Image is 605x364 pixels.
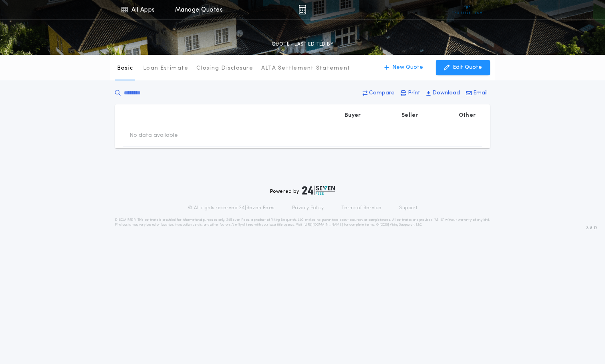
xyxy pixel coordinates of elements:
img: img [298,5,306,14]
img: vs-icon [452,6,482,14]
a: Terms of Service [341,205,381,211]
p: QUOTE - LAST EDITED BY [272,40,333,48]
button: Print [398,86,423,100]
p: Seller [401,112,418,120]
p: ALTA Settlement Statement [261,64,350,72]
p: © All rights reserved. 24|Seven Fees [188,205,274,211]
p: Buyer [345,112,361,120]
button: Email [464,86,490,100]
span: 3.8.0 [586,224,597,232]
p: DISCLAIMER: This estimate is provided for informational purposes only. 24|Seven Fees, a product o... [115,218,490,227]
p: Closing Disclosure [196,64,253,72]
p: Edit Quote [453,64,482,72]
p: Loan Estimate [143,64,188,72]
img: logo [302,186,335,195]
p: New Quote [392,64,423,72]
p: Download [432,89,460,97]
p: Basic [117,64,133,72]
button: Edit Quote [436,60,490,75]
a: Privacy Policy [292,205,324,211]
p: Compare [369,89,395,97]
p: Print [408,89,420,97]
div: Powered by [270,186,335,195]
button: Compare [360,86,397,100]
a: Support [399,205,417,211]
button: New Quote [376,60,431,75]
p: Email [473,89,488,97]
button: Download [424,86,462,100]
p: Other [459,112,476,120]
td: No data available [123,125,184,146]
a: [URL][DOMAIN_NAME] [303,223,343,226]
